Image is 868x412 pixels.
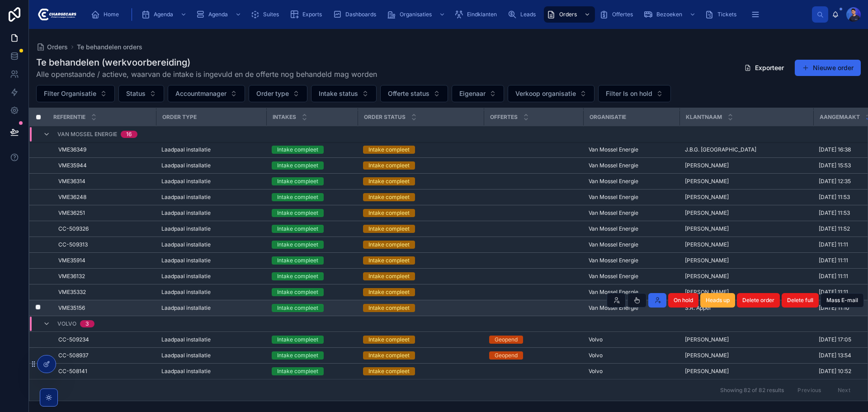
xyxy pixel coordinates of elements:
span: Laadpaal installatie [161,178,211,185]
a: Offertes [597,6,639,23]
div: Intake compleet [277,272,318,280]
span: Laadpaal installatie [161,368,211,375]
a: Intake compleet [363,146,478,154]
button: Heads up [700,293,735,308]
a: Laadpaal installatie [161,352,261,359]
span: Van Mossel Energie [589,162,638,169]
div: scrollable content [84,5,812,24]
span: Order status [364,114,406,121]
span: Klantnaam [686,114,722,121]
a: Te behandelen orders [77,43,142,52]
button: Select Button [598,85,671,102]
span: [DATE] 10:52 [819,368,851,375]
a: [PERSON_NAME] [685,241,808,248]
span: [DATE] 15:53 [819,162,851,169]
span: [DATE] 13:54 [819,352,851,359]
a: Intake compleet [272,288,352,296]
span: Van Mossel Energie [589,225,638,232]
span: VME36132 [58,273,85,280]
span: [DATE] 12:35 [819,178,851,185]
div: Intake compleet [368,304,410,312]
a: Intake compleet [363,304,478,312]
button: Delete order [737,293,780,308]
a: Intake compleet [363,272,478,280]
a: J.B.G. [GEOGRAPHIC_DATA] [685,146,808,153]
div: Intake compleet [368,225,410,233]
a: [PERSON_NAME] [685,368,808,375]
span: Accountmanager [175,89,226,98]
a: Suites [248,6,285,23]
button: Select Button [118,85,164,102]
span: [PERSON_NAME] [685,225,729,232]
a: Intake compleet [272,256,352,265]
span: VME36251 [58,209,85,217]
a: Orders [36,43,68,52]
div: Intake compleet [277,161,318,170]
span: Exports [302,11,322,18]
span: Delete order [742,297,774,304]
span: [PERSON_NAME] [685,162,729,169]
span: On hold [674,297,693,304]
span: [PERSON_NAME] [685,336,729,343]
a: VME35332 [58,289,151,296]
span: Verkoop organisatie [515,89,576,98]
span: Intakes [273,114,296,121]
a: VME36132 [58,273,151,280]
span: Laadpaal installatie [161,209,211,217]
span: Leads [520,11,536,18]
a: VME36314 [58,178,151,185]
span: Filter Organisatie [44,89,96,98]
span: Showing 82 of 82 results [720,387,784,394]
div: Geopend [495,336,518,344]
span: Laadpaal installatie [161,146,211,153]
a: [PERSON_NAME] [685,273,808,280]
span: Volvo [589,352,603,359]
div: Intake compleet [277,288,318,296]
span: Agenda [154,11,173,18]
a: Geopend [489,336,578,344]
a: [PERSON_NAME] [685,289,808,296]
a: CC-509326 [58,225,151,232]
div: Intake compleet [368,241,410,249]
div: Intake compleet [368,367,410,375]
a: Laadpaal installatie [161,304,261,312]
button: Select Button [249,85,307,102]
a: Intake compleet [363,177,478,185]
a: Nieuwe order [795,60,861,76]
a: Intake compleet [272,193,352,201]
a: Intake compleet [363,336,478,344]
a: Van Mossel Energie [589,304,674,312]
span: Delete full [787,297,813,304]
span: aangemaakt [820,114,860,121]
a: Eindklanten [452,6,503,23]
a: Laadpaal installatie [161,289,261,296]
span: Offertes [490,114,518,121]
button: Select Button [508,85,594,102]
span: Dashboards [345,11,376,18]
span: Volvo [57,320,76,327]
a: VME35914 [58,257,151,264]
a: CC-508937 [58,352,151,359]
span: Organisatie [590,114,626,121]
span: [PERSON_NAME] [685,257,729,264]
a: [PERSON_NAME] [685,352,808,359]
span: Eindklanten [467,11,497,18]
button: Mass E-mail [821,293,864,308]
button: Select Button [168,85,245,102]
a: Intake compleet [272,146,352,154]
span: Laadpaal installatie [161,194,211,201]
a: Orders [544,6,595,23]
button: Delete full [782,293,819,308]
span: Order type [162,114,197,121]
a: Volvo [589,368,674,375]
a: Intake compleet [363,256,478,265]
a: CC-508141 [58,368,151,375]
span: [PERSON_NAME] [685,241,729,248]
a: [PERSON_NAME] [685,162,808,169]
span: Volvo [589,336,603,343]
span: Laadpaal installatie [161,241,211,248]
a: Leads [505,6,542,23]
a: Home [88,6,125,23]
a: S.R. Appel [685,304,808,312]
span: Alle openstaande / actieve, waarvan de intake is ingevuld en de offerte nog behandeld mag worden [36,69,377,80]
